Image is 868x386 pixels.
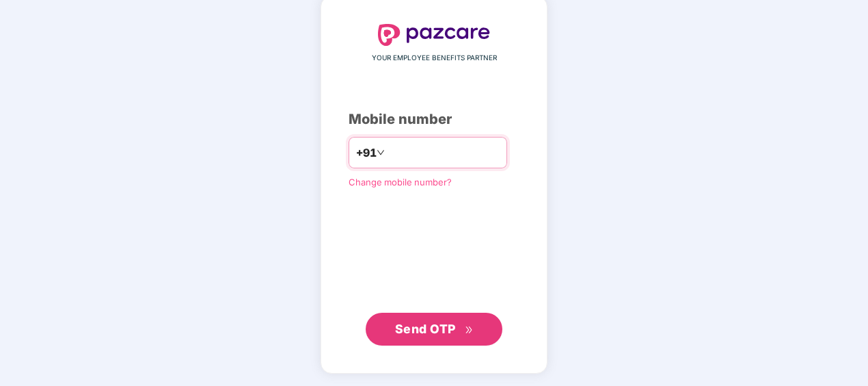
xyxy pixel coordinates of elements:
[378,24,490,46] img: logo
[395,322,456,336] span: Send OTP
[349,177,452,188] a: Change mobile number?
[372,53,497,64] span: YOUR EMPLOYEE BENEFITS PARTNER
[465,326,474,335] span: double-right
[366,313,502,346] button: Send OTPdouble-right
[349,109,519,130] div: Mobile number
[377,149,385,157] span: down
[356,144,377,162] span: +91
